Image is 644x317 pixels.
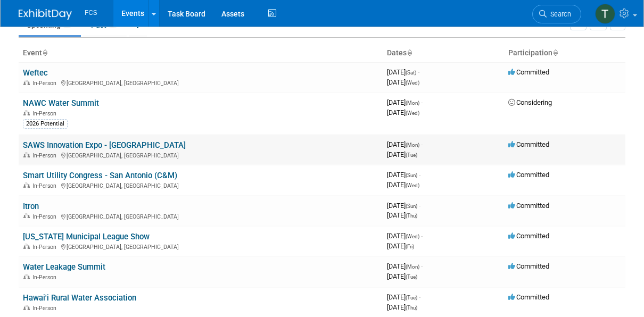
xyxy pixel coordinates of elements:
span: (Mon) [406,100,419,106]
span: - [421,140,423,148]
span: In-Person [32,305,60,312]
span: (Thu) [406,213,417,219]
span: In-Person [32,182,60,189]
span: - [421,98,423,106]
span: (Wed) [406,110,419,116]
a: Itron [23,202,39,211]
span: Committed [508,262,549,270]
span: In-Person [32,213,60,220]
div: [GEOGRAPHIC_DATA], [GEOGRAPHIC_DATA] [23,151,378,159]
img: In-Person Event [23,213,30,219]
img: In-Person Event [23,274,30,279]
span: [DATE] [387,171,420,179]
span: [DATE] [387,242,414,250]
span: In-Person [32,244,60,251]
div: [GEOGRAPHIC_DATA], [GEOGRAPHIC_DATA] [23,212,378,220]
span: (Mon) [406,264,419,270]
span: Committed [508,293,549,301]
span: - [421,262,423,270]
img: In-Person Event [23,80,30,85]
a: SAWS Innovation Expo - [GEOGRAPHIC_DATA] [23,140,186,150]
span: In-Person [32,274,60,281]
a: Water Leakage Summit [23,262,105,272]
img: In-Person Event [23,110,30,115]
span: - [419,171,420,179]
a: Smart Utility Congress - San Antonio (C&M) [23,171,177,180]
span: - [419,202,420,210]
span: In-Person [32,152,60,159]
span: [DATE] [387,78,419,86]
span: (Sat) [406,70,416,76]
span: [DATE] [387,140,423,148]
span: [DATE] [387,181,419,189]
span: Committed [508,140,549,148]
span: (Thu) [406,305,417,311]
span: (Tue) [406,152,417,158]
span: [DATE] [387,262,423,270]
span: (Tue) [406,295,417,301]
span: (Wed) [406,182,419,188]
a: Sort by Event Name [42,48,47,57]
span: [DATE] [387,232,423,240]
th: Event [19,44,383,62]
span: Committed [508,171,549,179]
div: 2026 Potential [23,119,68,129]
th: Participation [504,44,625,62]
span: (Sun) [406,172,417,178]
span: Committed [508,202,549,210]
img: Tommy Raye [595,4,615,24]
a: Search [532,5,581,23]
span: (Wed) [406,80,419,86]
span: Considering [508,98,552,106]
span: (Tue) [406,274,417,280]
div: [GEOGRAPHIC_DATA], [GEOGRAPHIC_DATA] [23,78,378,87]
a: Sort by Start Date [407,48,412,57]
a: Sort by Participation Type [552,48,558,57]
span: Committed [508,68,549,76]
img: ExhibitDay [19,9,72,20]
a: Weftec [23,68,48,78]
th: Dates [383,44,504,62]
a: [US_STATE] Municipal League Show [23,232,150,241]
span: FCS [85,9,97,16]
span: - [418,68,419,76]
span: In-Person [32,80,60,87]
span: Committed [508,232,549,240]
span: [DATE] [387,293,420,301]
span: [DATE] [387,151,417,158]
img: In-Person Event [23,152,30,157]
img: In-Person Event [23,305,30,310]
span: [DATE] [387,202,420,210]
img: In-Person Event [23,244,30,249]
a: Hawai'i Rural Water Association [23,293,136,303]
span: [DATE] [387,272,417,280]
span: [DATE] [387,303,417,311]
span: (Sun) [406,203,417,209]
span: (Mon) [406,142,419,148]
span: (Fri) [406,244,414,249]
span: (Wed) [406,233,419,239]
span: Search [547,10,571,18]
img: In-Person Event [23,182,30,188]
span: - [421,232,423,240]
span: - [419,293,420,301]
span: [DATE] [387,98,423,106]
div: [GEOGRAPHIC_DATA], [GEOGRAPHIC_DATA] [23,181,378,189]
span: [DATE] [387,109,419,116]
div: [GEOGRAPHIC_DATA], [GEOGRAPHIC_DATA] [23,242,378,251]
span: [DATE] [387,68,419,76]
span: [DATE] [387,211,417,219]
a: NAWC Water Summit [23,98,99,108]
span: In-Person [32,110,60,117]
